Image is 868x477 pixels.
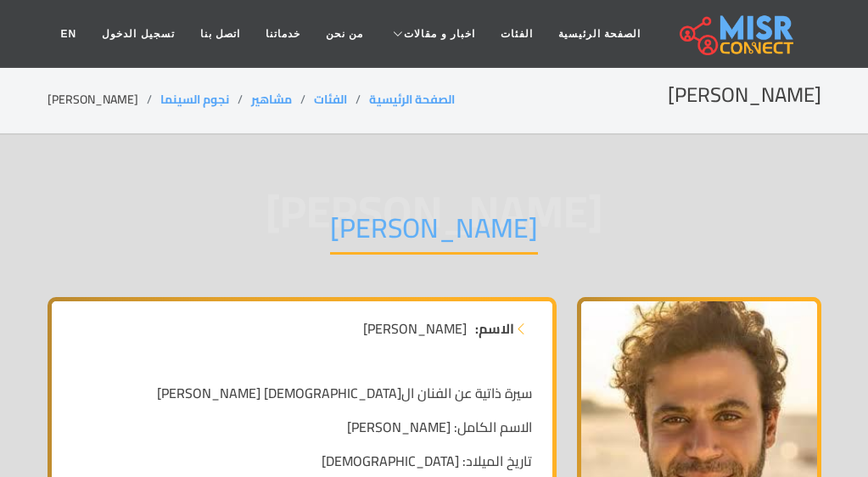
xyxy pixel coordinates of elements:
[680,13,793,55] img: main.misr_connect
[488,18,546,50] a: الفئات
[475,318,514,339] strong: الاسم:
[314,88,347,110] a: الفئات
[404,26,475,42] span: اخبار و مقالات
[313,18,376,50] a: من نحن
[72,383,532,403] p: سيرة ذاتية عن الفنان ال[DEMOGRAPHIC_DATA] [PERSON_NAME]
[253,18,313,50] a: خدماتنا
[48,18,90,50] a: EN
[376,18,488,50] a: اخبار و مقالات
[668,83,821,108] h2: [PERSON_NAME]
[251,88,292,110] a: مشاهير
[363,318,467,339] span: [PERSON_NAME]
[72,451,532,471] p: تاريخ الميلاد: [DEMOGRAPHIC_DATA]
[160,88,229,110] a: نجوم السينما
[546,18,653,50] a: الصفحة الرئيسية
[330,211,538,255] h1: [PERSON_NAME]
[89,18,187,50] a: تسجيل الدخول
[188,18,253,50] a: اتصل بنا
[48,91,160,109] li: [PERSON_NAME]
[369,88,455,110] a: الصفحة الرئيسية
[72,417,532,437] p: الاسم الكامل: [PERSON_NAME]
